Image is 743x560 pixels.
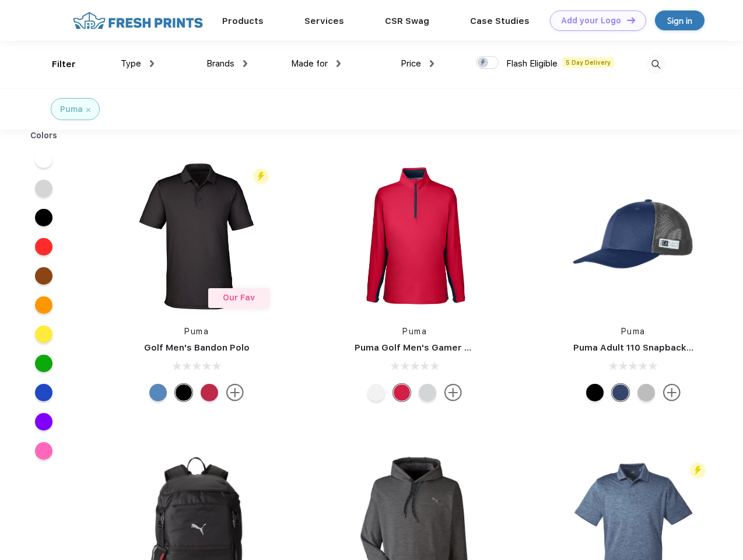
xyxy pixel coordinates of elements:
[253,169,269,184] img: flash_active_toggle.svg
[393,384,411,401] div: Ski Patrol
[402,327,427,336] a: Puma
[184,327,209,336] a: Puma
[175,384,192,401] div: Puma Black
[655,10,705,30] a: Sign in
[430,60,434,67] img: dropdown.png
[627,17,635,23] img: DT
[506,58,558,69] span: Flash Eligible
[144,342,250,353] a: Golf Men's Bandon Polo
[556,159,711,314] img: func=resize&h=266
[222,16,264,26] a: Products
[367,384,385,401] div: Bright White
[150,60,154,67] img: dropdown.png
[667,14,692,27] div: Sign in
[121,58,141,69] span: Type
[69,10,206,31] img: fo%20logo%202.webp
[646,55,665,74] img: desktop_search.svg
[444,384,462,401] img: more.svg
[401,58,421,69] span: Price
[304,16,344,26] a: Services
[206,58,234,69] span: Brands
[637,384,655,401] div: Quarry with Brt Whit
[562,57,614,68] span: 5 Day Delivery
[223,293,255,302] span: Our Fav
[86,108,90,112] img: filter_cancel.svg
[385,16,429,26] a: CSR Swag
[52,58,76,71] div: Filter
[60,103,83,116] div: Puma
[201,384,218,401] div: Ski Patrol
[690,463,706,478] img: flash_active_toggle.svg
[337,159,492,314] img: func=resize&h=266
[621,327,646,336] a: Puma
[291,58,328,69] span: Made for
[337,60,341,67] img: dropdown.png
[586,384,604,401] div: Pma Blk Pma Blk
[355,342,539,353] a: Puma Golf Men's Gamer Golf Quarter-Zip
[419,384,436,401] div: High Rise
[243,60,247,67] img: dropdown.png
[663,384,681,401] img: more.svg
[226,384,244,401] img: more.svg
[561,16,621,26] div: Add your Logo
[119,159,274,314] img: func=resize&h=266
[149,384,167,401] div: Lake Blue
[22,129,66,142] div: Colors
[612,384,629,401] div: Peacoat with Qut Shd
